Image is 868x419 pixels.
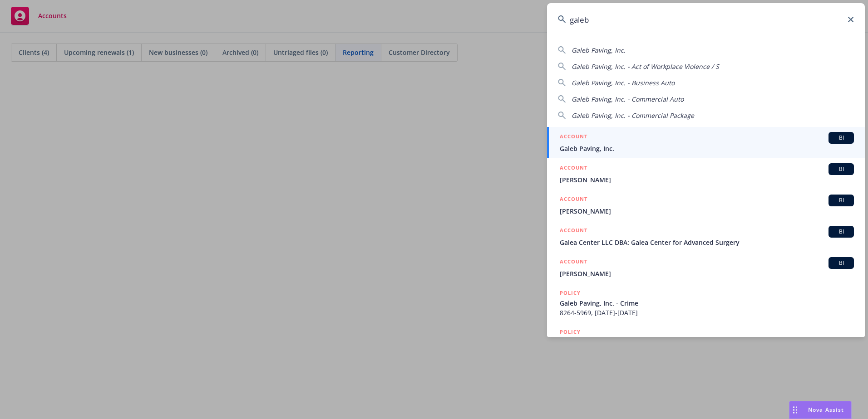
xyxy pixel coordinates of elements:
span: [PERSON_NAME] [560,175,854,185]
span: Galeb Paving, Inc. - Commercial Auto [572,95,684,103]
span: Galeb Paving, Inc. - Crime [560,298,854,308]
button: Nova Assist [789,401,852,419]
h5: POLICY [560,288,581,297]
a: POLICY [547,322,865,361]
span: Galeb Paving, Inc. - Business Auto [572,78,675,87]
h5: ACCOUNT [560,195,587,205]
span: 8264-5969, [DATE]-[DATE] [560,308,854,317]
span: BI [832,134,850,142]
a: ACCOUNTBI[PERSON_NAME] [547,190,865,221]
span: [PERSON_NAME] [560,269,854,278]
span: Galeb Paving, Inc. - Act of Workplace Violence / S [572,62,719,71]
a: ACCOUNTBI[PERSON_NAME] [547,158,865,190]
span: Nova Assist [808,406,844,414]
h5: ACCOUNT [560,163,587,174]
span: [PERSON_NAME] [560,206,854,216]
span: BI [832,228,850,236]
a: ACCOUNTBIGaleb Paving, Inc. [547,127,865,158]
h5: ACCOUNT [560,132,587,143]
a: ACCOUNTBIGalea Center LLC DBA: Galea Center for Advanced Surgery [547,221,865,252]
span: Galeb Paving, Inc. [560,144,854,153]
span: Galea Center LLC DBA: Galea Center for Advanced Surgery [560,238,854,247]
h5: ACCOUNT [560,226,587,237]
a: ACCOUNTBI[PERSON_NAME] [547,252,865,283]
h5: POLICY [560,327,581,336]
span: BI [832,259,850,267]
input: Search... [547,3,865,36]
div: Drag to move [789,401,801,419]
span: BI [832,165,850,173]
span: BI [832,196,850,205]
a: POLICYGaleb Paving, Inc. - Crime8264-5969, [DATE]-[DATE] [547,283,865,322]
span: Galeb Paving, Inc. - Commercial Package [572,111,694,120]
h5: ACCOUNT [560,257,587,268]
span: Galeb Paving, Inc. [572,46,626,54]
